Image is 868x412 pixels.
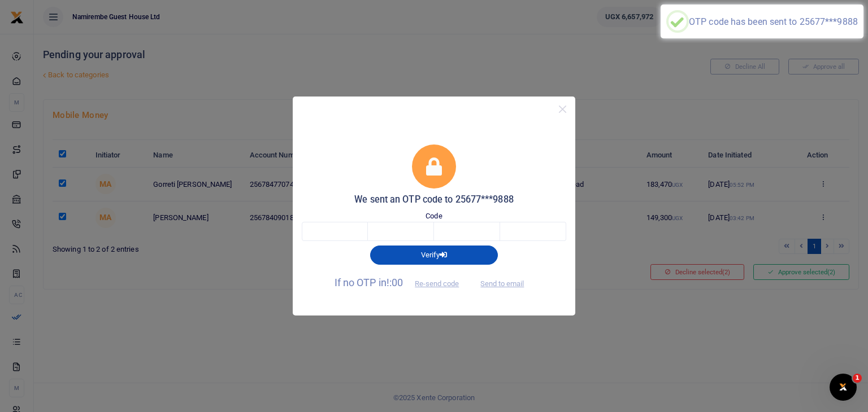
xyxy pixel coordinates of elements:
span: !:00 [387,277,403,288]
iframe: Intercom live chat [830,374,857,401]
label: Code [426,211,442,222]
button: Close [554,101,571,117]
div: OTP code has been sent to 25677***9888 [689,16,858,27]
button: Verify [370,246,498,265]
span: If no OTP in [335,277,469,288]
span: 1 [853,374,862,383]
h5: We sent an OTP code to 25677***9888 [302,194,566,205]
